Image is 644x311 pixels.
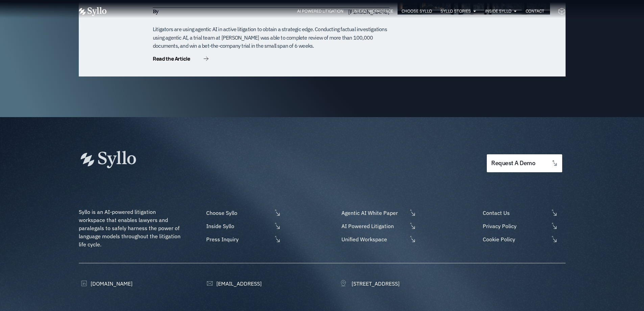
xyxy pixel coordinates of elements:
[120,8,544,15] div: Menu Toggle
[340,209,407,217] span: Agentic AI White Paper
[440,8,471,14] a: Syllo Stories
[487,154,562,172] a: request a demo
[215,280,262,288] span: [EMAIL_ADDRESS]
[352,8,393,14] a: Unified Workspace
[481,235,565,243] a: Cookie Policy
[481,235,549,243] span: Cookie Policy
[205,222,272,230] span: Inside Syllo
[79,7,106,16] img: Vector
[79,208,182,248] span: Syllo is an AI-powered litigation workspace that enables lawyers and paralegals to safely harness...
[120,8,544,15] nav: Menu
[205,235,281,243] a: Press Inquiry
[340,222,407,230] span: AI Powered Litigation
[340,235,407,243] span: Unified Workspace
[297,8,343,14] a: AI Powered Litigation
[402,8,432,14] a: Choose Syllo
[153,56,190,61] span: Read the Article
[205,235,272,243] span: Press Inquiry
[205,280,262,288] a: [EMAIL_ADDRESS]
[481,209,549,217] span: Contact Us
[481,209,565,217] a: Contact Us
[340,280,400,288] a: [STREET_ADDRESS]
[485,8,511,14] a: Inside Syllo
[481,222,565,230] a: Privacy Policy
[205,209,281,217] a: Choose Syllo
[340,222,416,230] a: AI Powered Litigation
[340,209,416,217] a: Agentic AI White Paper
[153,25,389,50] div: Litigators are using agentic AI in active litigation to obtain a strategic edge. Conducting factu...
[350,280,400,288] span: [STREET_ADDRESS]
[79,280,133,288] a: [DOMAIN_NAME]
[340,235,416,243] a: Unified Workspace
[491,160,535,166] span: request a demo
[526,8,544,14] a: Contact
[205,209,272,217] span: Choose Syllo
[153,56,209,63] a: Read the Article
[481,222,549,230] span: Privacy Policy
[89,280,133,288] span: [DOMAIN_NAME]
[205,222,281,230] a: Inside Syllo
